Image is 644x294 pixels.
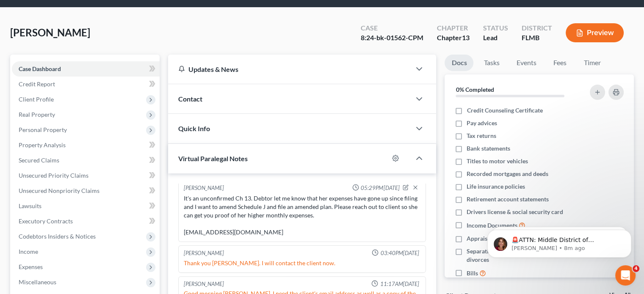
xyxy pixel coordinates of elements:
[19,65,61,72] span: Case Dashboard
[467,269,478,278] span: Bills
[184,280,224,288] div: [PERSON_NAME]
[12,183,160,198] a: Unsecured Nonpriority Claims
[12,198,160,214] a: Lawsuits
[19,111,55,118] span: Real Property
[19,141,66,148] span: Property Analysis
[19,217,73,225] span: Executory Contracts
[467,208,563,216] span: Drivers license & social security card
[12,137,160,153] a: Property Analysis
[467,119,497,127] span: Pay advices
[19,96,54,103] span: Client Profile
[615,265,636,286] iframe: Intercom live chat
[19,248,38,255] span: Income
[522,23,552,33] div: District
[178,65,401,74] div: Updates & News
[184,249,224,257] div: [PERSON_NAME]
[19,80,55,88] span: Credit Report
[467,182,525,191] span: Life insurance policies
[184,184,224,192] div: [PERSON_NAME]
[467,157,528,165] span: Titles to motor vehicles
[633,265,639,272] span: 4
[10,26,90,38] span: [PERSON_NAME]
[477,55,506,71] a: Tasks
[467,234,513,243] span: Appraisal reports
[522,33,552,43] div: FLMB
[178,95,202,103] span: Contact
[19,126,67,133] span: Personal Property
[361,184,399,192] span: 05:29PM[DATE]
[19,278,56,286] span: Miscellaneous
[445,55,473,71] a: Docs
[467,106,542,115] span: Credit Counseling Certificate
[19,172,88,179] span: Unsecured Priority Claims
[437,23,470,33] div: Chapter
[12,153,160,168] a: Secured Claims
[380,280,419,288] span: 11:17AM[DATE]
[462,33,470,41] span: 13
[178,154,248,162] span: Virtual Paralegal Notes
[437,33,470,43] div: Chapter
[19,202,41,209] span: Lawsuits
[178,124,210,132] span: Quick Info
[12,214,160,229] a: Executory Contracts
[475,212,644,271] iframe: Intercom notifications message
[361,23,423,33] div: Case
[483,33,508,43] div: Lead
[19,263,43,270] span: Expenses
[380,249,419,257] span: 03:40PM[DATE]
[184,194,420,236] div: It's an unconfirmed Ch 13. Debtor let me know that her expenses have gone up since filing and I w...
[19,157,59,164] span: Secured Claims
[509,55,543,71] a: Events
[184,259,420,267] div: Thank you [PERSON_NAME]. I will contact the client now.
[456,86,494,93] strong: 0% Completed
[19,233,96,240] span: Codebtors Insiders & Notices
[467,132,496,140] span: Tax returns
[546,55,573,71] a: Fees
[12,168,160,183] a: Unsecured Priority Claims
[361,33,423,43] div: 8:24-bk-01562-CPM
[12,77,160,92] a: Credit Report
[566,23,624,42] button: Preview
[12,61,160,77] a: Case Dashboard
[467,195,549,203] span: Retirement account statements
[467,144,510,153] span: Bank statements
[467,247,579,264] span: Separation agreements or decrees of divorces
[19,187,100,194] span: Unsecured Nonpriority Claims
[483,23,508,33] div: Status
[577,55,607,71] a: Timer
[467,221,517,230] span: Income Documents
[467,170,548,178] span: Recorded mortgages and deeds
